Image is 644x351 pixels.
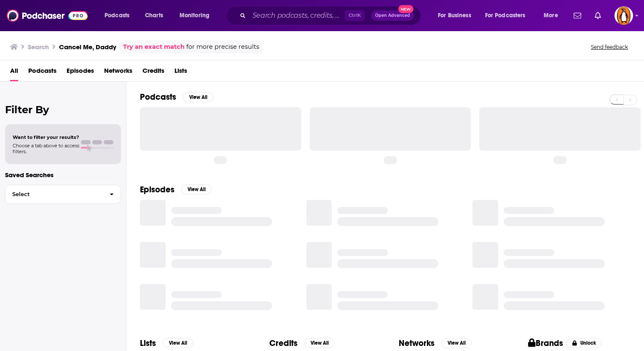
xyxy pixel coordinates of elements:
[123,42,185,52] a: Try an exact match
[588,43,631,51] button: Send feedback
[441,338,472,348] button: View All
[67,64,94,81] a: Episodes
[485,10,526,21] span: For Podcasters
[5,171,121,179] p: Saved Searches
[174,9,220,22] button: open menu
[183,92,213,102] button: View All
[375,13,410,18] span: Open Advanced
[140,9,168,22] a: Charts
[5,185,121,204] button: Select
[528,338,563,348] h2: Brands
[140,92,176,102] h2: Podcasts
[399,338,435,348] h2: Networks
[432,9,482,22] button: open menu
[399,338,472,348] a: NetworksView All
[140,338,156,348] h2: Lists
[140,338,193,348] a: ListsView All
[142,64,164,81] a: Credits
[566,338,602,348] button: Unlock
[163,338,193,348] button: View All
[5,104,121,116] h2: Filter By
[181,184,212,194] button: View All
[140,92,213,102] a: PodcastsView All
[99,9,140,22] button: open menu
[105,10,129,21] span: Podcasts
[480,9,538,22] button: open menu
[438,10,471,21] span: For Business
[398,5,413,13] span: New
[269,338,335,348] a: CreditsView All
[140,184,212,195] a: EpisodesView All
[570,8,585,23] a: Show notifications dropdown
[186,42,259,52] span: for more precise results
[10,64,18,81] a: All
[180,10,209,21] span: Monitoring
[538,9,569,22] button: open menu
[614,6,633,25] span: Logged in as penguin_portfolio
[7,8,88,24] img: Podchaser - Follow, Share and Rate Podcasts
[591,8,604,23] a: Show notifications dropdown
[5,191,103,197] span: Select
[140,184,174,195] h2: Episodes
[13,134,79,140] span: Want to filter your results?
[269,338,298,348] h2: Credits
[544,10,558,21] span: More
[174,64,187,81] a: Lists
[59,43,116,51] h3: Cancel Me, Daddy
[371,11,414,21] button: Open AdvancedNew
[28,64,56,81] a: Podcasts
[614,6,633,25] img: User Profile
[104,64,132,81] a: Networks
[304,338,335,348] button: View All
[249,9,345,22] input: Search podcasts, credits, & more...
[345,10,365,21] span: Ctrl K
[614,6,633,25] button: Show profile menu
[145,10,163,21] span: Charts
[13,143,79,154] span: Choose a tab above to access filters.
[28,43,49,51] h3: Search
[234,6,429,25] div: Search podcasts, credits, & more...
